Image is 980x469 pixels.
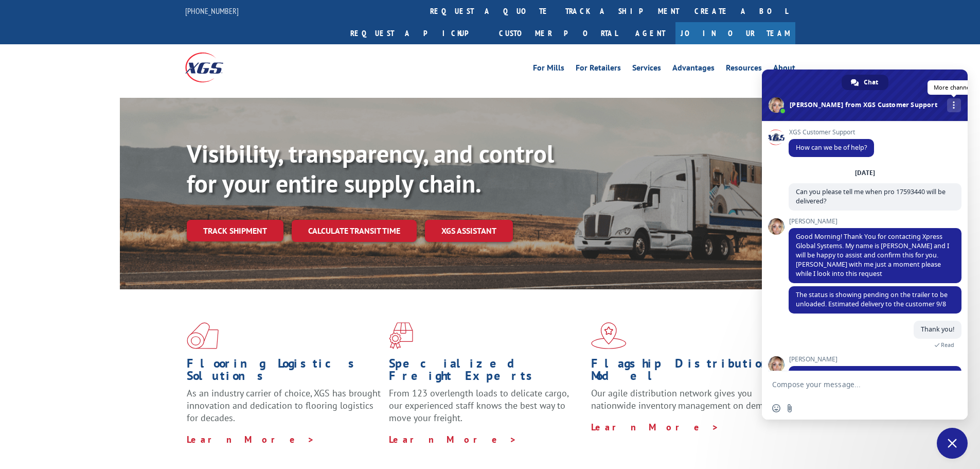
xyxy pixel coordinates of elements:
a: Chat [842,75,888,90]
a: Close chat [937,428,968,459]
a: Request a pickup [343,22,491,44]
a: Join Our Team [675,22,795,44]
a: Track shipment [187,220,283,241]
span: The status is showing pending on the trailer to be unloaded. Estimated delivery to the customer 9/8 [796,290,948,308]
a: Learn More > [187,433,315,445]
textarea: Compose your message... [772,371,937,397]
p: From 123 overlength loads to delicate cargo, our experienced staff knows the best way to move you... [389,387,583,433]
span: Chat [864,75,878,90]
a: About [773,64,795,75]
span: Our agile distribution network gives you nationwide inventory management on demand. [591,387,780,411]
span: Send a file [786,404,794,412]
span: [PERSON_NAME] [789,356,961,363]
img: xgs-icon-focused-on-flooring-red [389,322,413,349]
span: It was a pleasure to assist you. Thank you for reaching out to XGS. Please take a moment to tell ... [796,370,951,416]
img: xgs-icon-flagship-distribution-model-red [591,322,627,349]
b: Visibility, transparency, and control for your entire supply chain. [187,137,554,199]
a: Resources [726,64,762,75]
span: Good Morning! Thank You for contacting Xpress Global Systems. My name is [PERSON_NAME] and I will... [796,232,949,278]
a: For Mills [533,64,564,75]
a: Learn More > [591,421,719,433]
span: [PERSON_NAME] [789,218,961,225]
a: Calculate transit time [292,220,417,242]
span: As an industry carrier of choice, XGS has brought innovation and dedication to flooring logistics... [187,387,381,424]
a: [PHONE_NUMBER] [185,6,239,16]
span: XGS Customer Support [789,129,874,136]
a: For Retailers [576,64,621,75]
a: Customer Portal [491,22,625,44]
a: Services [632,64,661,75]
div: [DATE] [855,170,875,176]
span: How can we be of help? [796,143,867,152]
a: Agent [625,22,675,44]
a: More channels [947,98,961,112]
img: xgs-icon-total-supply-chain-intelligence-red [187,322,219,349]
h1: Specialized Freight Experts [389,357,583,387]
h1: Flagship Distribution Model [591,357,786,387]
a: XGS ASSISTANT [425,220,513,242]
span: Thank you! [921,325,954,334]
a: Learn More > [389,433,517,445]
a: Advantages [672,64,715,75]
span: Insert an emoji [772,404,780,412]
span: Can you please tell me when pro 17593440 will be delivered? [796,187,946,205]
span: Read [941,341,954,349]
h1: Flooring Logistics Solutions [187,357,381,387]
